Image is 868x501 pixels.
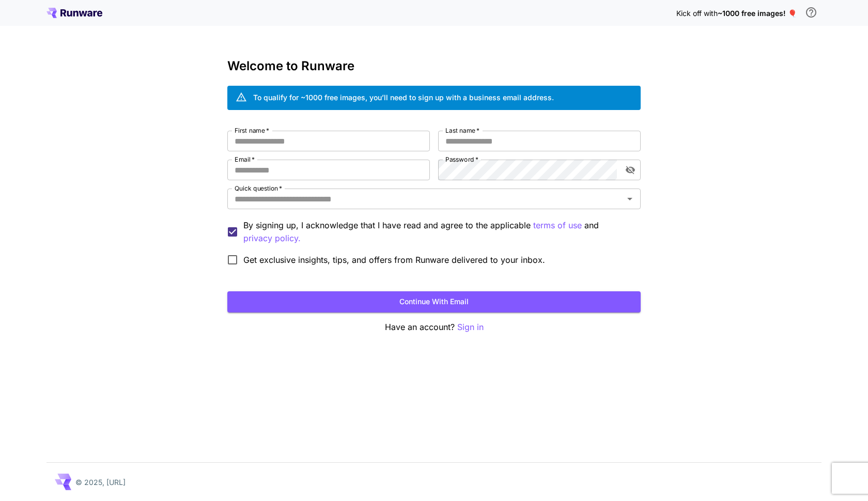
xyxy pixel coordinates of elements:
span: Kick off with [676,9,718,18]
span: ~1000 free images! 🎈 [718,9,797,18]
label: Email [235,155,255,164]
h3: Welcome to Runware [227,59,641,73]
button: By signing up, I acknowledge that I have read and agree to the applicable and privacy policy. [533,219,582,232]
label: First name [235,126,269,135]
label: Quick question [235,184,282,193]
button: Sign in [457,321,484,334]
p: By signing up, I acknowledge that I have read and agree to the applicable and [243,219,632,245]
div: To qualify for ~1000 free images, you’ll need to sign up with a business email address. [253,92,554,103]
button: Open [623,192,637,206]
p: privacy policy. [243,232,301,245]
p: © 2025, [URL] [75,477,126,488]
button: toggle password visibility [621,161,640,179]
p: Have an account? [227,321,641,334]
button: In order to qualify for free credit, you need to sign up with a business email address and click ... [801,2,822,23]
p: terms of use [533,219,582,232]
label: Password [445,155,478,164]
button: Continue with email [227,291,641,312]
span: Get exclusive insights, tips, and offers from Runware delivered to your inbox. [243,254,545,266]
button: By signing up, I acknowledge that I have read and agree to the applicable terms of use and [243,232,301,245]
label: Last name [445,126,479,135]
